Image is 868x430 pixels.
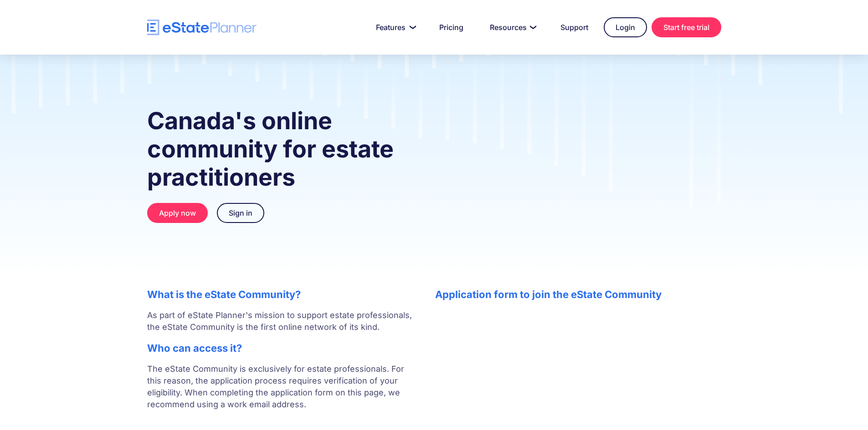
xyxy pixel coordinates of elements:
[604,17,647,37] a: Login
[147,288,417,300] h2: What is the eState Community?
[652,17,721,37] a: Start free trial
[147,342,417,354] h2: Who can access it?
[147,106,394,192] strong: Canada's online community for estate practitioners
[147,203,208,223] a: Apply now
[217,203,264,223] a: Sign in
[147,20,257,35] a: home
[147,363,417,422] p: The eState Community is exclusively for estate professionals. For this reason, the application pr...
[428,18,474,36] a: Pricing
[147,309,417,333] p: As part of eState Planner's mission to support estate professionals, the eState Community is the ...
[365,18,424,36] a: Features
[479,18,545,36] a: Resources
[435,288,721,300] h2: Application form to join the eState Community
[550,18,599,36] a: Support
[435,309,721,378] iframe: Form 0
